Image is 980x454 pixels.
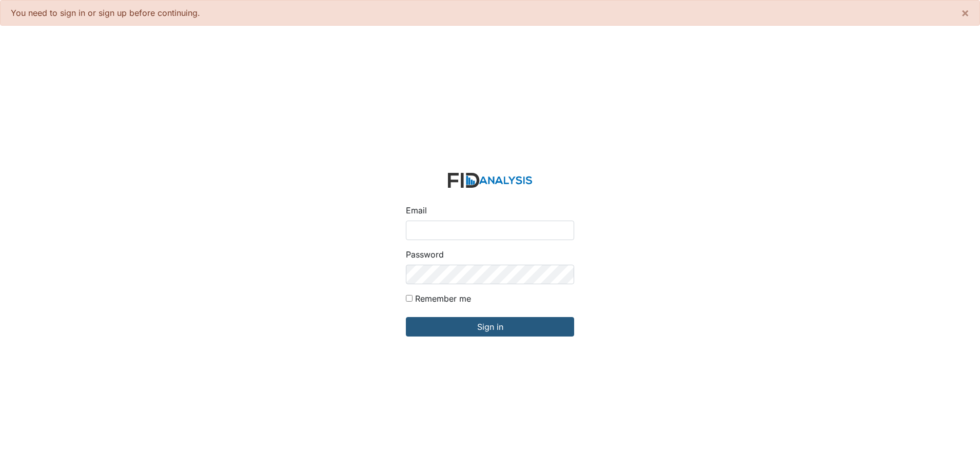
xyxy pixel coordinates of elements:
img: logo-2fc8c6e3336f68795322cb6e9a2b9007179b544421de10c17bdaae8622450297.svg [448,173,532,188]
span: × [961,5,969,20]
label: Email [406,204,427,216]
input: Sign in [406,317,574,337]
label: Password [406,248,444,261]
label: Remember me [415,292,471,305]
button: × [951,1,979,25]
